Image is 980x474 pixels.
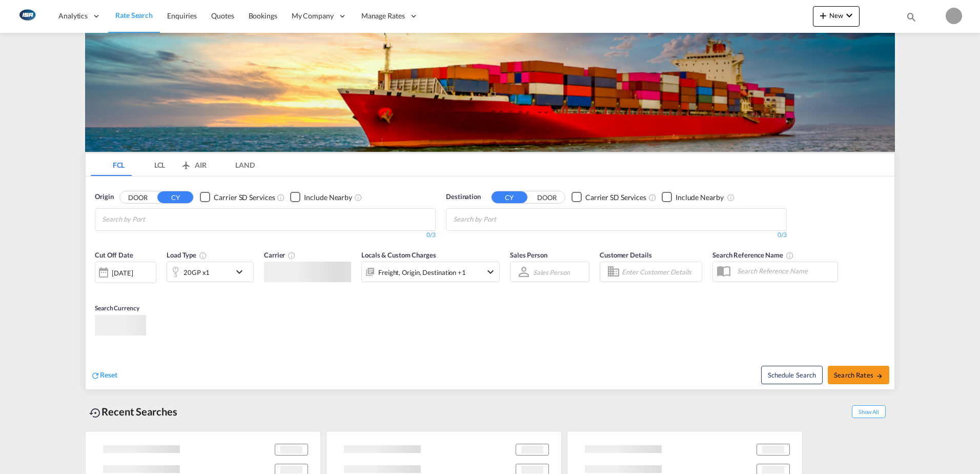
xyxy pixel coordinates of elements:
md-tab-item: LAND [214,153,255,176]
div: Help [923,7,946,26]
div: Carrier SD Services [214,192,275,203]
span: My Company [292,11,334,21]
div: 20GP x1 [183,265,210,280]
md-tab-item: AIR [173,153,214,176]
img: 1aa151c0c08011ec8d6f413816f9a227.png [15,5,38,28]
input: Chips input. [102,211,199,228]
div: OriginDOOR CY Checkbox No InkUnchecked: Search for CY (Container Yard) services for all selected ... [86,176,894,389]
input: Chips input. [453,211,550,228]
span: Carrier [264,251,296,259]
md-icon: icon-chevron-down [843,9,855,22]
div: Include Nearby [304,192,352,203]
md-tab-item: FCL [91,153,132,176]
span: Customer Details [600,251,651,259]
md-icon: icon-chevron-down [233,266,251,278]
span: Analytics [58,11,88,21]
md-checkbox: Checkbox No Ink [571,192,646,203]
span: Reset [100,370,117,379]
md-icon: icon-information-outline [199,251,207,260]
div: Recent Searches [85,400,181,423]
div: 0/3 [446,231,787,240]
md-icon: icon-backup-restore [89,407,101,419]
button: Search Ratesicon-arrow-right [828,366,889,384]
md-icon: Unchecked: Ignores neighbouring ports when fetching rates.Checked : Includes neighbouring ports w... [727,193,735,202]
md-icon: The selected Trucker/Carrierwill be displayed in the rate results If the rates are from another f... [288,251,296,260]
div: Include Nearby [676,192,724,203]
span: Rate Search [115,11,153,19]
button: Note: By default Schedule search will only considerorigin ports, destination ports and cut off da... [761,366,823,384]
button: CY [492,191,527,203]
button: icon-plus 400-fgNewicon-chevron-down [813,6,860,27]
div: Freight Origin Destination Factory Stuffing [378,265,466,280]
input: Search Reference Name [732,263,838,279]
div: icon-refreshReset [91,370,117,381]
span: Locals & Custom Charges [361,251,436,259]
span: Help [923,7,941,25]
div: Carrier SD Services [585,192,646,203]
div: icon-magnify [906,11,917,27]
div: [DATE] [112,268,133,278]
div: 20GP x1icon-chevron-down [167,262,254,282]
md-icon: icon-refresh [91,371,100,380]
md-checkbox: Checkbox No Ink [200,192,275,203]
span: Quotes [211,11,234,20]
md-chips-wrap: Chips container with autocompletion. Enter the text area, type text to search, and then use the u... [452,209,555,228]
input: Enter Customer Details [622,264,699,280]
md-icon: icon-magnify [906,11,917,23]
md-icon: icon-arrow-right [876,372,883,380]
div: Freight Origin Destination Factory Stuffingicon-chevron-down [361,262,500,282]
img: LCL+%26+FCL+BACKGROUND.png [85,33,895,152]
md-icon: Unchecked: Search for CY (Container Yard) services for all selected carriers.Checked : Search for... [648,193,657,202]
span: Search Currency [95,304,139,312]
span: Search Reference Name [712,251,794,259]
md-icon: icon-plus 400-fg [817,9,829,22]
md-checkbox: Checkbox No Ink [662,192,724,203]
span: Manage Rates [361,11,405,21]
span: Bookings [249,11,277,20]
span: Load Type [167,251,207,259]
span: Sales Person [510,251,547,259]
md-select: Sales Person [532,265,571,280]
md-pagination-wrapper: Use the left and right arrow keys to navigate between tabs [91,153,255,176]
span: New [817,11,855,19]
span: Cut Off Date [95,251,133,259]
span: Destination [446,192,481,202]
div: 0/3 [95,231,436,240]
span: Origin [95,192,113,202]
md-datepicker: Select [95,282,103,296]
md-icon: Unchecked: Search for CY (Container Yard) services for all selected carriers.Checked : Search for... [277,193,285,202]
md-checkbox: Checkbox No Ink [290,192,352,203]
md-chips-wrap: Chips container with autocompletion. Enter the text area, type text to search, and then use the u... [100,209,203,228]
md-icon: Your search will be saved by the below given name [786,251,794,260]
md-icon: Unchecked: Ignores neighbouring ports when fetching rates.Checked : Includes neighbouring ports w... [354,193,362,202]
md-icon: icon-airplane [180,159,192,167]
span: Search Rates [834,371,883,379]
md-icon: icon-chevron-down [484,266,497,278]
span: Show All [852,405,886,418]
span: Enquiries [167,11,197,20]
md-tab-item: LCL [132,153,173,176]
button: DOOR [120,191,156,203]
button: CY [157,191,193,203]
button: DOOR [529,191,565,203]
div: [DATE] [95,262,156,283]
